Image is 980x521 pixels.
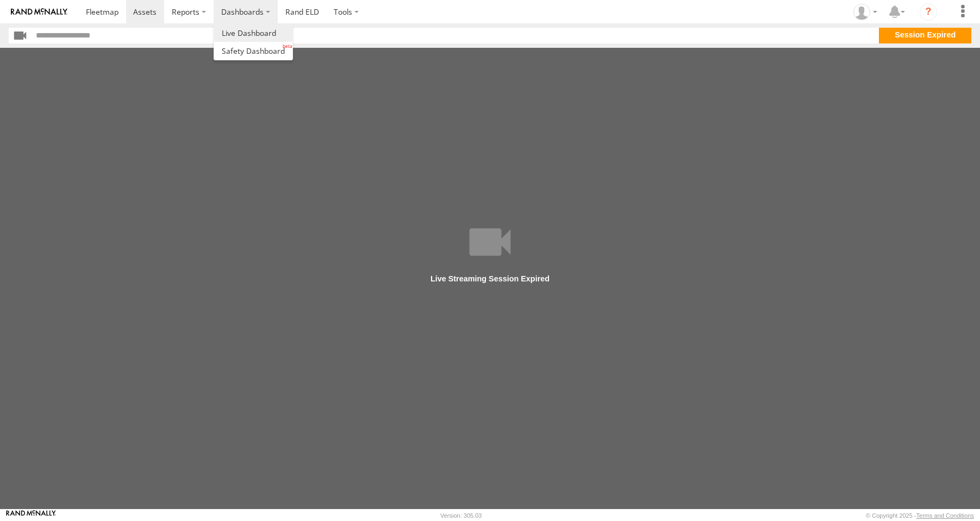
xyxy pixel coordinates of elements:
img: rand-logo.svg [11,8,67,16]
a: Terms and Conditions [916,512,974,519]
div: Victor Calcano Jr [850,4,881,20]
div: Version: 305.03 [440,512,482,519]
i: ? [920,3,937,21]
div: © Copyright 2025 - [866,512,974,519]
a: Visit our Website [6,510,56,521]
